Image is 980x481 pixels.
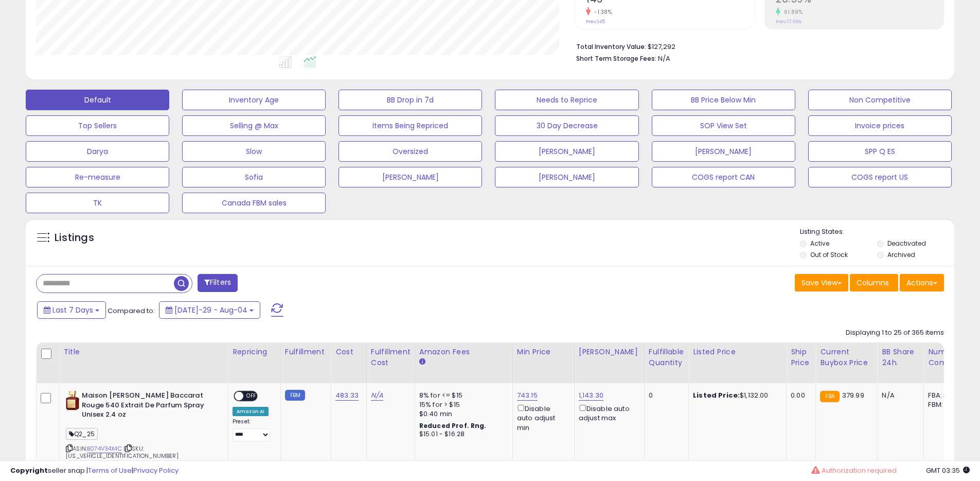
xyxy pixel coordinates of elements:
[26,115,169,136] button: Top Sellers
[780,8,803,16] small: 61.89%
[243,392,260,401] span: OFF
[810,250,848,259] label: Out of Stock
[882,347,919,368] div: BB Share 24h.
[776,19,801,25] small: Prev: 17.66%
[882,391,916,400] div: N/A
[808,115,952,136] button: Invoice prices
[182,193,326,213] button: Canada FBM sales
[338,141,482,162] button: Oversized
[887,250,915,259] label: Archived
[10,466,48,475] strong: Copyright
[419,347,508,357] div: Amazon Fees
[591,8,612,16] small: -1.38%
[26,193,169,213] button: TK
[649,391,681,400] div: 0
[693,391,778,400] div: $1,132.00
[82,391,207,422] b: Maison [PERSON_NAME] Baccarat Rouge 540 Extrait De Parfum Spray Unisex 2.4 oz
[586,19,605,25] small: Prev: 145
[198,274,238,292] button: Filters
[335,347,362,357] div: Cost
[791,347,811,368] div: Ship Price
[419,430,505,439] div: $15.01 - $16.28
[808,167,952,187] button: COGS report US
[795,274,848,291] button: Save View
[233,347,276,357] div: Repricing
[26,90,169,110] button: Default
[808,90,952,110] button: Non Competitive
[842,390,864,400] span: 379.99
[182,141,326,162] button: Slow
[10,466,179,476] div: seller snap | |
[233,407,269,416] div: Amazon AI
[791,391,808,400] div: 0.00
[26,167,169,187] button: Re-measure
[820,347,873,368] div: Current Buybox Price
[887,239,926,248] label: Deactivated
[371,347,411,368] div: Fulfillment Cost
[285,390,305,401] small: FBM
[495,90,638,110] button: Needs to Reprice
[419,400,505,409] div: 15% for > $15
[182,90,326,110] button: Inventory Age
[495,167,638,187] button: [PERSON_NAME]
[159,301,260,319] button: [DATE]-29 - Aug-04
[800,227,954,237] p: Listing States:
[576,40,936,52] li: $127,292
[517,390,538,401] a: 743.15
[579,390,603,401] a: 1,143.30
[658,54,670,63] span: N/A
[338,167,482,187] button: [PERSON_NAME]
[419,357,425,367] small: Amazon Fees.
[174,305,247,315] span: [DATE]-29 - Aug-04
[926,466,970,475] span: 2025-08-12 03:35 GMT
[233,418,273,441] div: Preset:
[900,274,944,291] button: Actions
[338,115,482,136] button: Items Being Repriced
[182,167,326,187] button: Sofia
[55,231,94,245] h5: Listings
[285,347,327,357] div: Fulfillment
[26,141,169,162] button: Darya
[517,403,566,433] div: Disable auto adjust min
[63,347,224,357] div: Title
[517,347,570,357] div: Min Price
[495,115,638,136] button: 30 Day Decrease
[928,400,962,409] div: FBM: n/a
[576,42,646,51] b: Total Inventory Value:
[850,274,898,291] button: Columns
[820,391,839,402] small: FBA
[52,305,93,315] span: Last 7 Days
[87,444,122,453] a: B074V34X4C
[576,54,656,63] b: Short Term Storage Fees:
[66,391,79,411] img: 41D3DPiH0TL._SL40_.jpg
[579,403,636,423] div: Disable auto adjust max
[652,141,795,162] button: [PERSON_NAME]
[419,391,505,400] div: 8% for <= $15
[928,347,966,368] div: Num of Comp.
[338,90,482,110] button: BB Drop in 7d
[857,278,889,288] span: Columns
[810,239,829,248] label: Active
[66,428,98,440] span: Q2_25
[419,409,505,419] div: $0.40 min
[335,390,359,401] a: 483.33
[652,167,795,187] button: COGS report CAN
[182,115,326,136] button: Selling @ Max
[652,90,795,110] button: BB Price Below Min
[846,328,944,338] div: Displaying 1 to 25 of 365 items
[693,390,740,400] b: Listed Price:
[652,115,795,136] button: SOP View Set
[649,347,684,368] div: Fulfillable Quantity
[419,421,487,430] b: Reduced Prof. Rng.
[579,347,640,357] div: [PERSON_NAME]
[808,141,952,162] button: SPP Q ES
[495,141,638,162] button: [PERSON_NAME]
[37,301,106,319] button: Last 7 Days
[88,466,132,475] a: Terms of Use
[371,390,383,401] a: N/A
[66,444,179,460] span: | SKU: [US_VEHICLE_IDENTIFICATION_NUMBER]
[928,391,962,400] div: FBA: n/a
[108,306,155,316] span: Compared to:
[693,347,782,357] div: Listed Price
[133,466,179,475] a: Privacy Policy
